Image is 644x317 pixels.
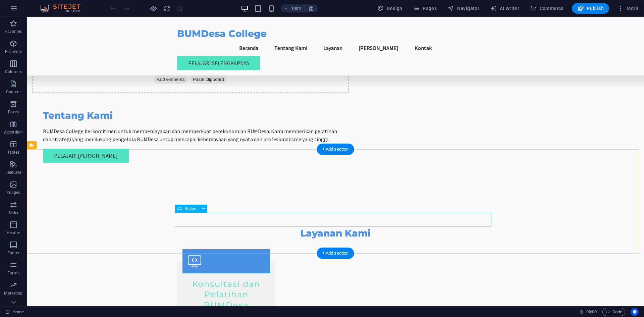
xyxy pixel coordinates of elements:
[411,3,439,14] button: Pages
[572,3,609,14] button: Publish
[4,129,23,135] p: Accordion
[591,309,592,314] span: :
[579,308,597,316] h6: Session time
[7,230,20,235] p: Header
[7,190,20,195] p: Images
[7,150,19,155] p: Tables
[487,3,522,14] button: AI Writer
[5,49,22,54] p: Elements
[185,207,197,211] span: Button
[577,5,604,12] span: Publish
[377,5,402,12] span: Design
[375,3,405,14] div: Design (Ctrl+Alt+Y)
[445,3,482,14] button: Navigator
[530,5,564,12] span: Commerce
[614,3,641,14] button: More
[5,308,24,316] a: Click to cancel selection. Double-click to open Pages
[7,250,19,256] p: Footer
[4,290,22,296] p: Marketing
[291,4,302,12] h6: 100%
[447,5,479,12] span: Navigator
[631,308,639,316] button: Usercentrics
[163,4,171,12] button: reload
[8,109,19,115] p: Boxes
[317,144,354,155] div: + Add section
[586,308,597,316] span: 00 00
[7,270,19,276] p: Forms
[127,58,161,67] span: Add elements
[5,29,22,34] p: Favorites
[527,3,567,14] button: Commerce
[163,5,171,12] i: Reload page
[5,170,21,175] p: Features
[149,4,157,12] button: Click here to leave preview mode and continue editing
[281,4,305,12] button: 100%
[317,248,354,259] div: + Add section
[39,4,89,12] img: Editor Logo
[605,308,622,316] span: Code
[5,69,22,74] p: Columns
[308,5,314,11] i: On resize automatically adjust zoom level to fit chosen device.
[490,5,519,12] span: AI Writer
[617,5,638,12] span: More
[375,3,405,14] button: Design
[163,58,200,67] span: Paste clipboard
[413,5,437,12] span: Pages
[6,89,21,95] p: Content
[602,308,625,316] button: Code
[8,210,19,215] p: Slider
